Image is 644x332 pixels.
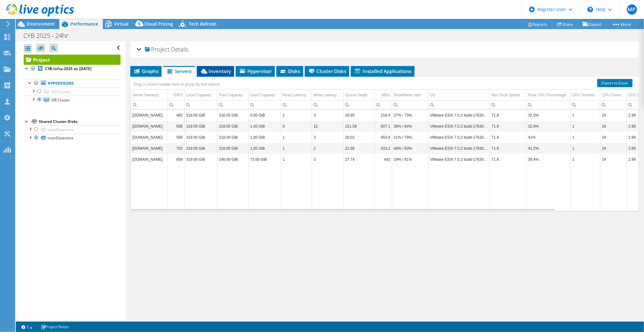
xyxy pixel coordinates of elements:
[217,154,248,165] td: Column Free Capacity, Value 246.00 GiB
[144,21,173,27] span: Cloud Pricing
[168,132,184,143] td: Column IOPS, Value 556
[602,91,621,99] div: CPU Cores
[526,154,570,165] td: Column Peak CPU Percentage, Value 39.4%
[526,143,570,154] td: Column Peak CPU Percentage, Value 41.2%
[570,132,600,143] td: Column CPU Sockets, Value 1
[248,143,281,154] td: Column Used Capacity, Value 1.00 GiB
[392,110,428,121] td: Column Read/Write ratio, Value 27% / 73%
[343,132,375,143] td: Column Queue Depth, Value 26.02
[24,55,121,65] a: Project
[394,91,421,99] div: Read/Write ratio
[375,110,392,121] td: Column MB/s, Value 218.4
[171,45,188,53] span: Details
[578,19,607,29] a: Export
[131,90,168,101] td: Server Name(s) Column
[490,154,526,165] td: Column Net Clock Speed, Value 71.8
[312,100,343,109] td: Column Write Latency, Filter cell
[131,143,168,154] td: Column Server Name(s), Value dresxi05.cyb.com.au
[526,90,570,101] td: Peak CPU Percentage Column
[312,110,343,121] td: Column Write Latency, Value 3
[392,143,428,154] td: Column Read/Write ratio, Value 40% / 60%
[570,143,600,154] td: Column CPU Sockets, Value 1
[248,121,281,132] td: Column Used Capacity, Value 1.00 GiB
[174,91,183,99] div: IOPS
[375,154,392,165] td: Column MB/s, Value 492
[24,96,121,104] a: DR Cluster
[168,90,184,101] td: IOPS Column
[130,77,639,211] div: Data grid
[131,132,168,143] td: Column Server Name(s), Value dresxi04.cyb.com.au
[588,7,593,12] svg: \n
[281,110,312,121] td: Column Read Latency, Value 1
[343,90,375,101] td: Queue Depth Column
[375,132,392,143] td: Column MB/s, Value 453.9
[39,118,121,125] div: Shared Cluster Disks
[314,91,337,99] div: Write Latency
[428,110,490,121] td: Column OS, Value VMware ESXi 7.0.2 build-17630552
[607,19,636,29] a: More
[570,90,600,101] td: CPU Sockets Column
[570,110,600,121] td: Column CPU Sockets, Value 1
[526,121,570,132] td: Column Peak CPU Percentage, Value 32.9%
[21,32,78,39] h1: CYB 2025 - 24hr
[308,68,346,74] span: Cluster Disks
[345,91,368,99] div: Queue Depth
[145,46,169,53] span: Project
[392,132,428,143] td: Column Read/Write ratio, Value 21% / 79%
[343,143,375,154] td: Column Queue Depth, Value 22.66
[217,100,248,109] td: Column Free Capacity, Filter cell
[570,154,600,165] td: Column CPU Sockets, Value 1
[526,100,570,109] td: Column Peak CPU Percentage, Filter cell
[281,121,312,132] td: Column Read Latency, Value 0
[168,143,184,154] td: Column IOPS, Value 702
[430,91,435,99] div: OS
[312,132,343,143] td: Column Write Latency, Value 3
[184,121,217,132] td: Column Local Capacity, Value 319.00 GiB
[184,100,217,109] td: Column Local Capacity, Filter cell
[600,132,627,143] td: Column CPU Cores, Value 24
[248,90,281,101] td: Used Capacity Column
[428,121,490,132] td: Column OS, Value VMware ESXi 7.0.2 build-17630552
[184,154,217,165] td: Column Local Capacity, Value 319.00 GiB
[200,68,231,74] span: Inventory
[312,154,343,165] td: Column Write Latency, Value 3
[552,19,578,29] a: Share
[312,143,343,154] td: Column Write Latency, Value 2
[392,90,428,101] td: Read/Write ratio Column
[522,19,552,29] a: Reports
[490,143,526,154] td: Column Net Clock Speed, Value 71.8
[17,323,37,331] a: 2
[600,100,627,109] td: Column CPU Cores, Filter cell
[248,100,281,109] td: Column Used Capacity, Filter cell
[627,4,637,15] span: MP
[70,21,98,27] span: Performance
[375,143,392,154] td: Column MB/s, Value 433.2
[490,110,526,121] td: Column Net Clock Speed, Value 71.8
[570,121,600,132] td: Column CPU Sockets, Value 1
[131,100,168,109] td: Column Server Name(s), Filter cell
[184,143,217,154] td: Column Local Capacity, Value 319.00 GiB
[27,21,55,27] span: Environment
[217,143,248,154] td: Column Free Capacity, Value 318.00 GiB
[51,89,71,94] span: HO Cluster
[375,90,392,101] td: MB/s Column
[428,132,490,143] td: Column OS, Value VMware ESXi 7.0.2 build-17630552
[24,125,121,134] a: vsanDatastore
[132,91,159,99] div: Server Name(s)
[392,121,428,132] td: Column Read/Write ratio, Value 36% / 64%
[526,132,570,143] td: Column Peak CPU Percentage, Value 41%
[45,66,92,71] b: CYB-Infra-2025 on [DATE]
[375,121,392,132] td: Column MB/s, Value 807.1
[283,91,306,99] div: Read Latency
[281,90,312,101] td: Read Latency Column
[51,97,70,103] span: DR Cluster
[382,91,390,99] div: MB/s
[217,110,248,121] td: Column Free Capacity, Value 316.00 GiB
[131,154,168,165] td: Column Server Name(s), Value dresxi03.cyb.com.au
[168,154,184,165] td: Column IOPS, Value 656
[570,100,600,109] td: Column CPU Sockets, Filter cell
[428,100,490,109] td: Column OS, Filter cell
[280,68,300,74] span: Disks
[312,121,343,132] td: Column Write Latency, Value 12
[217,90,248,101] td: Free Capacity Column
